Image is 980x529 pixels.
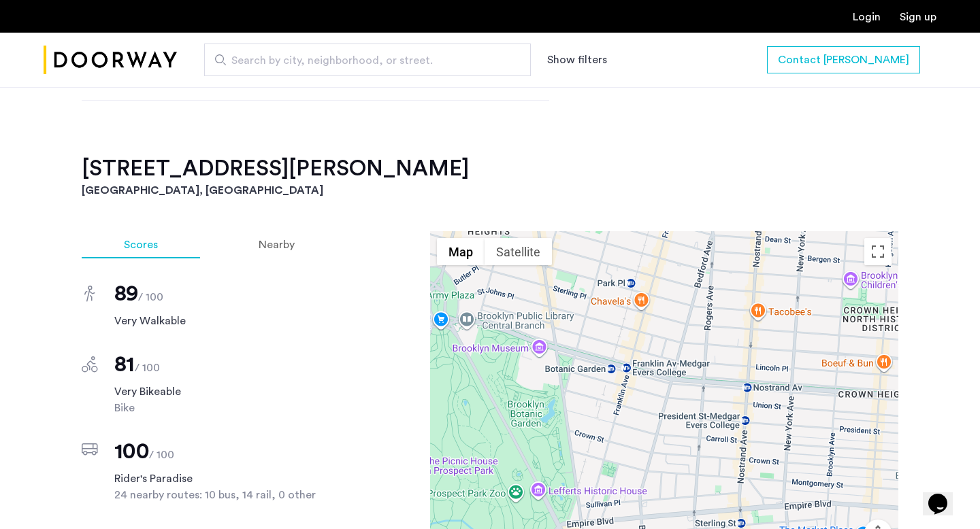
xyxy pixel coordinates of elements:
[44,35,177,86] a: Cazamio Logo
[853,12,881,22] a: Login
[547,52,607,68] button: Show or hide filters
[114,441,149,462] span: 100
[114,313,337,329] span: Very Walkable
[259,239,295,250] span: Nearby
[82,356,98,373] img: score
[204,44,531,76] input: Apartment Search
[437,238,485,265] button: Show street map
[124,239,158,250] span: Scores
[149,449,174,460] span: / 100
[485,238,552,265] button: Show satellite imagery
[767,46,920,73] button: button
[138,292,163,303] span: / 100
[114,383,337,400] span: Very Bikeable
[923,475,966,515] iframe: chat widget
[114,471,337,487] span: Rider's Paradise
[135,362,160,373] span: / 100
[900,12,936,22] a: Registration
[82,443,98,456] img: score
[114,487,337,503] span: 24 nearby routes: 10 bus, 14 rail, 0 other
[778,52,909,68] span: Contact [PERSON_NAME]
[82,182,898,199] h3: [GEOGRAPHIC_DATA], [GEOGRAPHIC_DATA]
[864,238,892,265] button: Toggle fullscreen view
[82,155,898,182] h2: [STREET_ADDRESS][PERSON_NAME]
[114,283,138,305] span: 89
[44,35,177,86] img: logo
[84,286,95,302] img: score
[114,354,135,375] span: 81
[231,52,493,69] span: Search by city, neighborhood, or street.
[114,400,337,416] span: Bike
